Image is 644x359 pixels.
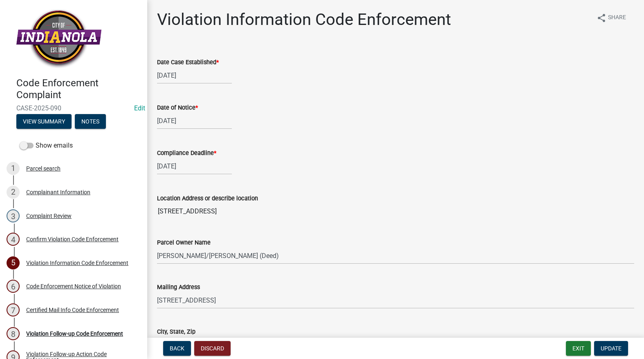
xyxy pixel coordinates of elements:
h4: Code Enforcement Complaint [16,77,141,101]
button: Update [594,341,628,356]
a: Edit [134,104,145,112]
input: mm/dd/yyyy [157,67,232,84]
div: 1 [7,162,20,175]
div: Complaint Review [26,213,72,219]
label: Compliance Deadline [157,150,216,156]
input: mm/dd/yyyy [157,112,232,129]
button: shareShare [590,10,633,26]
div: 2 [7,186,20,199]
i: share [597,13,606,23]
div: 6 [7,280,20,293]
span: Back [170,345,184,352]
button: Back [163,341,191,356]
div: 4 [7,233,20,246]
label: Location Address or describe location [157,196,258,202]
wm-modal-confirm: Edit Application Number [134,104,145,112]
button: Exit [566,341,591,356]
div: 8 [7,327,20,340]
span: Share [608,13,626,23]
div: Violation Follow-up Code Enforcement [26,331,123,337]
wm-modal-confirm: Notes [75,119,106,125]
button: Discard [194,341,231,356]
span: Update [601,345,622,352]
h1: Violation Information Code Enforcement [157,10,451,29]
label: Show emails [20,141,73,150]
div: Code Enforcement Notice of Violation [26,283,121,289]
div: 5 [7,256,20,269]
div: Violation Information Code Enforcement [26,260,128,266]
input: mm/dd/yyyy [157,158,232,175]
span: CASE-2025-090 [16,104,131,112]
div: 7 [7,303,20,316]
label: City, State, Zip [157,329,195,335]
button: View Summary [16,114,72,129]
label: Date of Notice [157,105,198,111]
label: Date Case Established [157,60,219,65]
div: Parcel search [26,166,61,171]
img: City of Indianola, Iowa [16,9,101,69]
div: 3 [7,209,20,222]
wm-modal-confirm: Summary [16,119,72,125]
div: Confirm Violation Code Enforcement [26,236,119,242]
label: Mailing Address [157,285,200,290]
div: Certified Mail Info Code Enforcement [26,307,119,313]
label: Parcel Owner Name [157,240,211,246]
div: Complainant Information [26,189,90,195]
button: Notes [75,114,106,129]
